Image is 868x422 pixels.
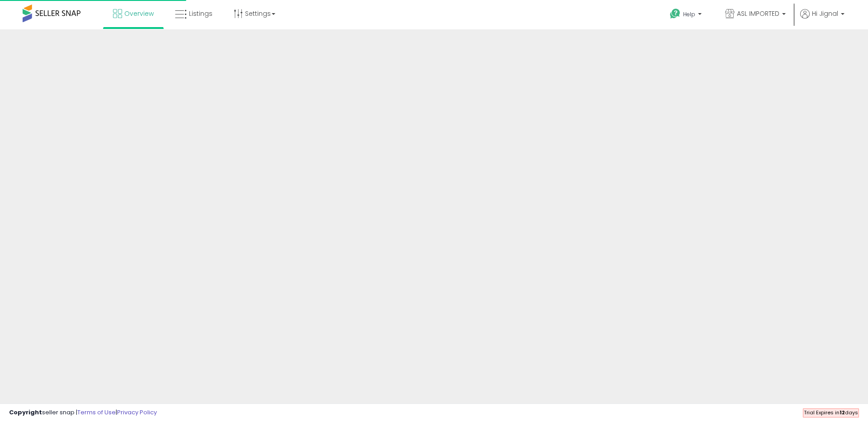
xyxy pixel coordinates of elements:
[800,9,844,29] a: Hi Jignal
[663,1,711,29] a: Help
[812,9,838,18] span: Hi Jignal
[124,9,154,18] span: Overview
[737,9,779,18] span: ASL IMPORTED
[189,9,212,18] span: Listings
[670,8,681,19] i: Get Help
[683,10,695,18] span: Help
